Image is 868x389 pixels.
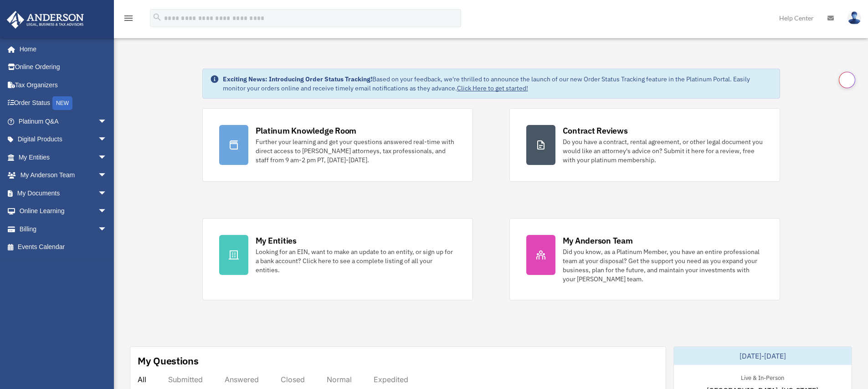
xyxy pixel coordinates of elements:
a: Order StatusNEW [6,94,121,113]
div: Closed [281,375,305,384]
a: Digital Productsarrow_drop_down [6,130,121,149]
div: My Anderson Team [563,235,633,246]
span: arrow_drop_down [98,202,116,221]
div: Do you have a contract, rental agreement, or other legal document you would like an attorney's ad... [563,137,763,165]
div: Looking for an EIN, want to make an update to an entity, or sign up for a bank account? Click her... [256,247,456,274]
div: Platinum Knowledge Room [256,125,357,136]
span: arrow_drop_down [98,220,116,239]
span: arrow_drop_down [98,148,116,167]
a: Contract Reviews Do you have a contract, rental agreement, or other legal document you would like... [509,108,780,182]
a: My Entitiesarrow_drop_down [6,148,121,166]
a: My Documentsarrow_drop_down [6,184,121,202]
div: Answered [225,375,259,384]
strong: Exciting News: Introducing Order Status Tracking! [223,75,372,83]
div: Submitted [168,375,203,384]
span: arrow_drop_down [98,112,116,131]
a: Platinum Q&Aarrow_drop_down [6,112,121,130]
a: Home [6,40,116,58]
a: Events Calendar [6,238,121,256]
div: NEW [52,96,72,110]
a: Billingarrow_drop_down [6,220,121,238]
i: menu [123,13,134,24]
div: Expedited [374,375,408,384]
a: Online Ordering [6,58,121,76]
div: My Questions [138,354,199,368]
a: My Anderson Teamarrow_drop_down [6,166,121,185]
div: Contract Reviews [563,125,628,136]
a: Click Here to get started! [457,84,528,92]
a: My Anderson Team Did you know, as a Platinum Member, you have an entire professional team at your... [509,218,780,300]
div: Did you know, as a Platinum Member, you have an entire professional team at your disposal? Get th... [563,247,763,284]
img: Anderson Advisors Platinum Portal [4,11,87,29]
i: search [152,12,162,22]
span: arrow_drop_down [98,166,116,185]
span: arrow_drop_down [98,184,116,203]
a: My Entities Looking for an EIN, want to make an update to an entity, or sign up for a bank accoun... [202,218,473,300]
a: Platinum Knowledge Room Further your learning and get your questions answered real-time with dire... [202,108,473,182]
div: Based on your feedback, we're thrilled to announce the launch of our new Order Status Tracking fe... [223,75,772,93]
div: Further your learning and get your questions answered real-time with direct access to [PERSON_NAM... [256,137,456,165]
span: arrow_drop_down [98,130,116,149]
div: My Entities [256,235,297,246]
a: menu [123,16,134,24]
div: Normal [327,375,352,384]
a: Tax Organizers [6,76,121,94]
div: All [138,375,146,384]
img: User Pic [847,11,861,25]
div: Live & In-Person [734,372,791,382]
a: Online Learningarrow_drop_down [6,202,121,220]
div: [DATE]-[DATE] [674,347,852,365]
